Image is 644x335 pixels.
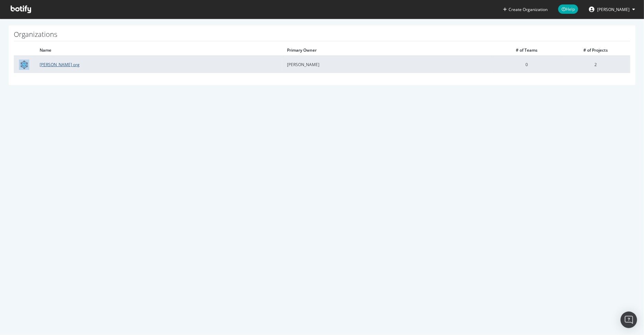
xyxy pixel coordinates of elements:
a: [PERSON_NAME] org [40,62,80,67]
th: Primary Owner [282,45,492,56]
h1: Organizations [14,31,630,41]
span: Help [558,4,578,14]
th: # of Projects [561,45,630,56]
th: # of Teams [492,45,561,56]
td: [PERSON_NAME] [282,56,492,73]
img: Steven Madden org [19,60,29,70]
th: Name [34,45,282,56]
button: [PERSON_NAME] [583,4,641,15]
button: Create Organization [503,6,548,13]
td: 2 [561,56,630,73]
td: 0 [492,56,561,73]
div: Open Intercom Messenger [621,312,637,328]
span: Colleen Waters [597,7,630,12]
